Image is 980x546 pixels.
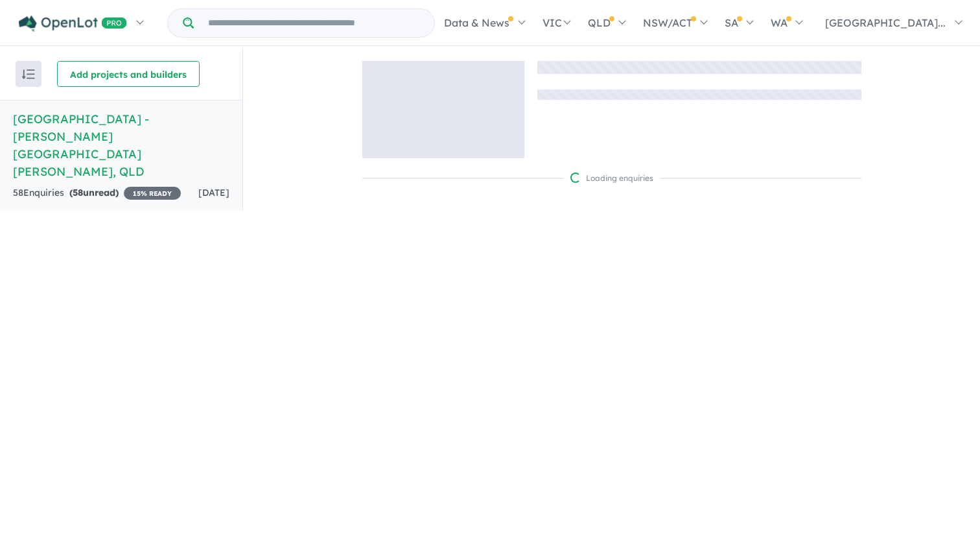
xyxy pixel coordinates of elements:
strong: ( unread) [69,187,119,198]
span: [GEOGRAPHIC_DATA]... [825,16,946,29]
span: 15 % READY [124,187,181,200]
span: 58 [73,187,83,198]
img: Openlot PRO Logo White [19,16,127,32]
h5: [GEOGRAPHIC_DATA] - [PERSON_NAME][GEOGRAPHIC_DATA][PERSON_NAME] , QLD [13,110,229,180]
span: [DATE] [198,187,229,198]
div: Loading enquiries [570,172,653,185]
img: sort.svg [22,69,35,79]
div: 58 Enquir ies [13,185,181,201]
input: Try estate name, suburb, builder or developer [196,9,432,37]
button: Add projects and builders [57,61,200,87]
